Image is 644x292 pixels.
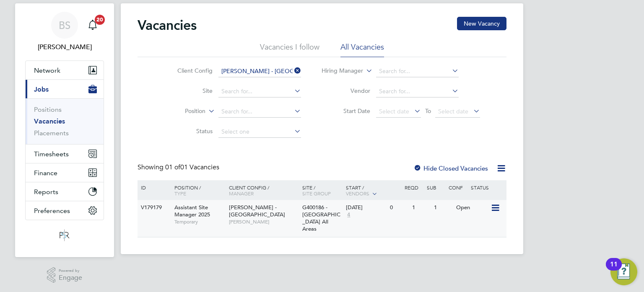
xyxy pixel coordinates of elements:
button: Preferences [26,201,104,220]
div: Status [469,180,505,195]
span: Vendors [346,190,369,197]
a: Go to home page [25,229,104,242]
button: Jobs [26,80,104,98]
span: To [423,105,434,116]
nav: Main navigation [15,3,114,257]
span: Preferences [34,207,70,215]
button: New Vacancy [457,17,506,30]
span: Type [174,190,186,197]
div: 1 [432,200,454,216]
a: 20 [84,12,101,39]
a: Powered byEngage [47,267,83,283]
div: Position / [168,180,227,200]
div: Open [454,200,491,216]
li: Vacancies I follow [260,42,319,57]
div: V179179 [139,200,168,216]
label: Vendor [322,87,370,95]
span: 20 [95,15,105,25]
input: Search for... [218,106,301,118]
span: Timesheets [34,150,69,158]
a: BS[PERSON_NAME] [25,12,104,52]
div: 1 [410,200,432,216]
input: Search for... [218,86,301,97]
div: Start / [344,180,402,201]
span: Select date [438,108,468,115]
span: BS [59,20,70,31]
span: Engage [59,274,82,281]
div: 0 [388,200,410,216]
span: Jobs [34,85,49,93]
span: Select date [379,108,409,115]
span: Beth Seddon [25,42,104,52]
input: Select one [218,126,301,138]
div: 11 [610,264,618,275]
span: Finance [34,169,57,177]
label: Site [164,87,213,95]
li: All Vacancies [340,42,384,57]
label: Status [164,127,213,135]
label: Hiring Manager [315,67,363,75]
a: Vacancies [34,117,65,125]
input: Search for... [218,66,301,77]
span: G400186 - [GEOGRAPHIC_DATA] All Areas [302,204,340,232]
label: Start Date [322,107,370,115]
div: Conf [447,180,468,195]
span: [PERSON_NAME] [229,218,298,225]
span: Network [34,66,60,74]
button: Network [26,61,104,79]
span: Site Group [302,190,331,197]
label: Position [157,107,205,116]
div: Reqd [402,180,424,195]
div: [DATE] [346,204,386,211]
div: Jobs [26,98,104,144]
label: Client Config [164,67,213,74]
label: Hide Closed Vacancies [413,164,488,172]
span: Reports [34,188,58,196]
h2: Vacancies [138,17,197,34]
img: psrsolutions-logo-retina.png [57,229,72,242]
span: 01 Vacancies [165,163,219,171]
span: Powered by [59,267,82,274]
span: 4 [346,211,351,218]
span: 01 of [165,163,180,171]
button: Reports [26,182,104,201]
button: Finance [26,163,104,182]
div: Showing [138,163,221,172]
div: ID [139,180,168,195]
span: Assistant Site Manager 2025 [174,204,210,218]
span: Manager [229,190,254,197]
div: Site / [300,180,344,200]
span: Temporary [174,218,225,225]
div: Sub [425,180,447,195]
a: Placements [34,129,69,137]
span: [PERSON_NAME] - [GEOGRAPHIC_DATA] [229,204,285,218]
div: Client Config / [227,180,300,200]
button: Open Resource Center, 11 new notifications [610,258,637,285]
a: Positions [34,105,62,113]
input: Search for... [376,66,459,77]
input: Search for... [376,86,459,97]
button: Timesheets [26,145,104,163]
